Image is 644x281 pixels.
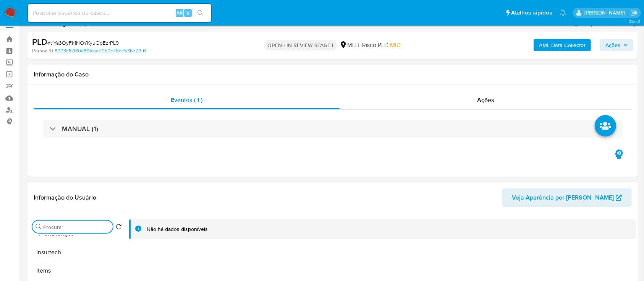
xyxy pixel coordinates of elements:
span: Ações [477,96,495,104]
a: 8003e87f80a861caa50b0e76ee53b523 [55,47,146,54]
button: Items [29,262,125,280]
button: Veja Aparência por [PERSON_NAME] [502,188,632,207]
p: OPEN - IN REVIEW STAGE I [264,40,337,50]
span: Alt [176,9,183,16]
button: Ações [600,39,633,51]
a: Notificações [560,10,566,16]
span: Risco PLD: [362,41,401,49]
h1: Informação do Caso [34,71,632,78]
span: Atalhos rápidos [511,9,552,17]
b: AML Data Collector [539,39,586,51]
span: MID [390,41,401,49]
button: Insurtech [29,243,125,262]
span: s [187,9,189,16]
span: Veja Aparência por [PERSON_NAME] [512,188,614,207]
p: carlos.guerra@mercadopago.com.br [584,9,628,16]
input: Procurar [43,224,110,231]
div: MANUAL (1) [43,120,623,138]
button: search-icon [193,8,208,18]
b: PLD [32,36,47,48]
button: AML Data Collector [534,39,591,51]
span: Ações [605,39,620,51]
h1: Informação do Usuário [34,194,96,201]
div: MLB [340,41,359,49]
span: Atribuiu o [28,19,81,28]
span: 3.157.3 [629,18,640,24]
b: Person ID [32,47,53,54]
input: Pesquise usuários ou casos... [28,8,211,18]
span: Eventos ( 1 ) [171,96,203,104]
div: Não há dados disponíveis [147,226,208,233]
span: # t1Ya3OyFk1NOYKyuQoEzrPL9 [47,39,119,47]
a: Sair [630,9,638,17]
h3: MANUAL (1) [62,125,98,133]
button: Retornar ao pedido padrão [116,224,122,232]
button: Procurar [36,224,42,230]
